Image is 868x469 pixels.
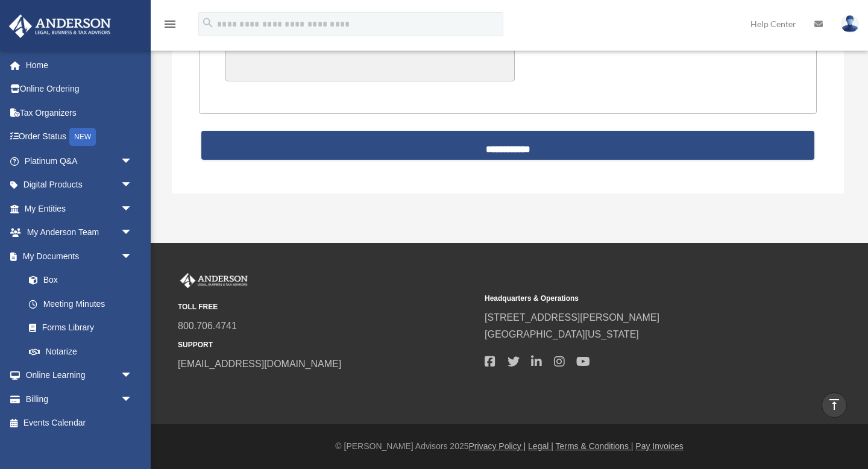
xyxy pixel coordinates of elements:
[69,128,96,146] div: NEW
[8,364,151,388] a: Online Learningarrow_drop_down
[8,149,151,173] a: Platinum Q&Aarrow_drop_down
[827,397,841,412] i: vertical_align_top
[121,149,145,174] span: arrow_drop_down
[17,268,151,292] a: Box
[822,392,847,418] a: vertical_align_top
[8,221,151,245] a: My Anderson Teamarrow_drop_down
[8,53,151,77] a: Home
[8,197,151,221] a: My Entitiesarrow_drop_down
[121,173,145,198] span: arrow_drop_down
[121,387,145,412] span: arrow_drop_down
[121,197,145,221] span: arrow_drop_down
[8,173,151,197] a: Digital Productsarrow_drop_down
[121,364,145,388] span: arrow_drop_down
[841,15,859,33] img: User Pic
[469,441,526,451] a: Privacy Policy |
[528,441,553,451] a: Legal |
[485,329,639,339] a: [GEOGRAPHIC_DATA][US_STATE]
[178,301,476,313] small: TOLL FREE
[8,125,151,150] a: Order StatusNEW
[17,292,145,316] a: Meeting Minutes
[201,16,215,30] i: search
[178,321,237,331] a: 800.706.4741
[163,17,177,31] i: menu
[8,101,151,125] a: Tax Organizers
[178,359,341,369] a: [EMAIL_ADDRESS][DOMAIN_NAME]
[5,14,115,38] img: Anderson Advisors Platinum Portal
[8,244,151,268] a: My Documentsarrow_drop_down
[121,221,145,245] span: arrow_drop_down
[17,316,151,340] a: Forms Library
[485,292,783,305] small: Headquarters & Operations
[178,273,250,289] img: Anderson Advisors Platinum Portal
[8,411,151,435] a: Events Calendar
[485,312,659,323] a: [STREET_ADDRESS][PERSON_NAME]
[635,441,683,451] a: Pay Invoices
[178,339,476,351] small: SUPPORT
[121,244,145,269] span: arrow_drop_down
[163,21,177,31] a: menu
[151,439,868,454] div: © [PERSON_NAME] Advisors 2025
[8,387,151,411] a: Billingarrow_drop_down
[8,77,151,101] a: Online Ordering
[17,339,151,364] a: Notarize
[556,441,634,451] a: Terms & Conditions |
